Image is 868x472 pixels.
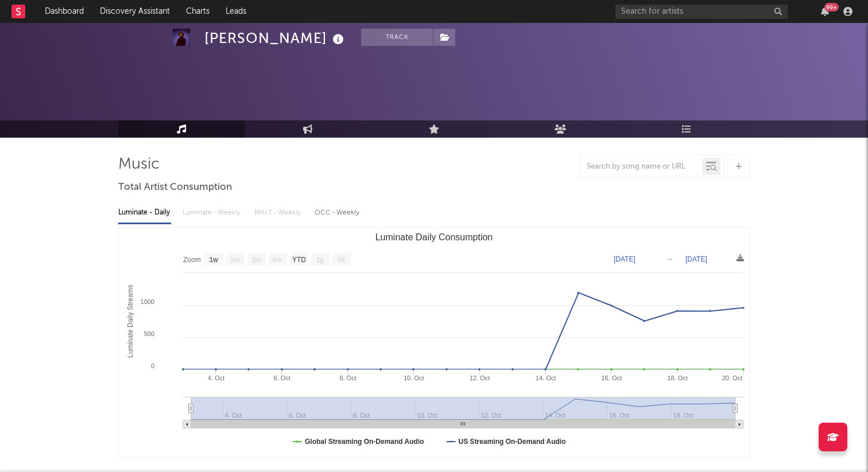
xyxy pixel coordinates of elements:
[404,375,424,381] text: 10. Oct
[316,256,324,264] text: 1y
[459,438,566,446] text: US Streaming On-Demand Audio
[361,29,433,46] button: Track
[339,375,356,381] text: 8. Oct
[118,181,232,194] span: Total Artist Consumption
[151,362,154,369] text: 0
[824,3,839,11] div: 99 +
[208,375,224,381] text: 4. Oct
[251,256,261,264] text: 3m
[615,5,788,19] input: Search for artists
[141,298,154,305] text: 1000
[273,256,282,264] text: 6m
[305,438,424,446] text: Global Streaming On-Demand Audio
[292,256,306,264] text: YTD
[118,203,171,223] div: Luminate - Daily
[536,375,556,381] text: 14. Oct
[274,375,290,381] text: 6. Oct
[470,375,490,381] text: 12. Oct
[144,330,154,337] text: 500
[375,232,493,242] text: Luminate Daily Consumption
[119,228,749,457] svg: Luminate Daily Consumption
[602,375,622,381] text: 16. Oct
[204,29,347,48] div: [PERSON_NAME]
[685,255,707,263] text: [DATE]
[126,284,134,357] text: Luminate Daily Streams
[667,375,687,381] text: 18. Oct
[666,255,673,263] text: →
[210,256,219,264] text: 1w
[581,162,702,171] input: Search by song name or URL
[614,255,635,263] text: [DATE]
[230,256,240,264] text: 1m
[722,375,742,381] text: 20. Oct
[315,203,361,223] div: OCC - Weekly
[337,256,344,264] text: All
[821,7,829,16] button: 99+
[183,256,201,264] text: Zoom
